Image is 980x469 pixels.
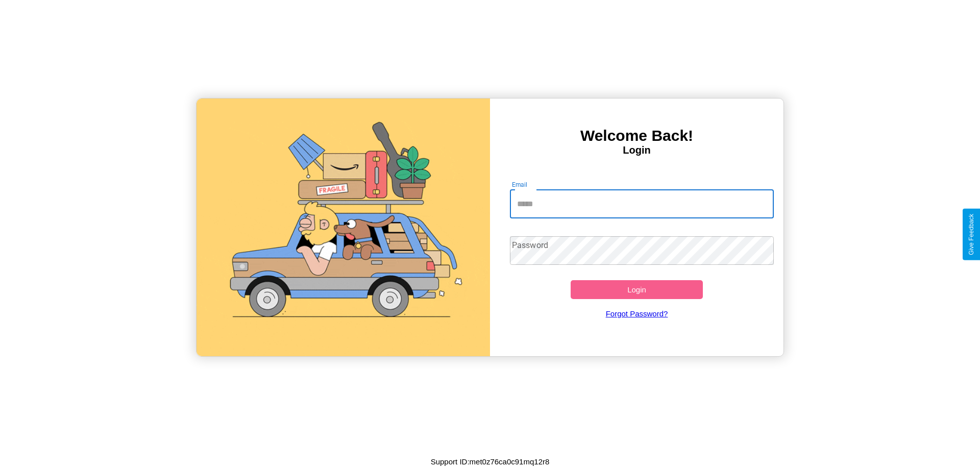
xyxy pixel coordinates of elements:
a: Forgot Password? [505,299,769,328]
div: Give Feedback [968,214,975,255]
img: gif [197,98,490,356]
label: Email [512,180,528,189]
button: Login [571,280,703,299]
h4: Login [490,144,783,156]
p: Support ID: met0z76ca0c91mq12r8 [431,455,550,468]
h3: Welcome Back! [490,127,783,144]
